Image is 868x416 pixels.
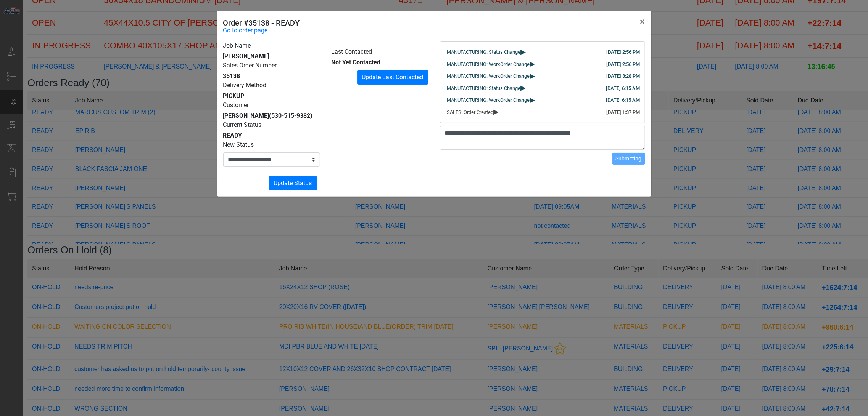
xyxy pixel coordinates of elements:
span: Submitting [616,155,642,162]
div: READY [223,131,320,140]
span: Update Status [274,179,312,187]
div: MANUFACTURING: Status Change [447,85,638,92]
label: Sales Order Number [223,61,277,70]
div: MANUFACTURING: WorkOrder Change [447,72,638,80]
label: Current Status [223,120,262,130]
span: ▸ [521,85,526,90]
h5: Order #35138 - READY [223,17,300,29]
div: PICKUP [223,91,320,101]
span: ▸ [530,73,535,78]
label: Last Contacted [332,47,372,56]
button: Close [634,11,651,32]
span: ▸ [494,109,499,114]
button: Update Last Contacted [357,70,428,85]
span: ▸ [521,49,526,54]
div: MANUFACTURING: WorkOrder Change [447,96,638,104]
div: [DATE] 2:56 PM [607,61,640,68]
button: Update Status [269,176,317,190]
div: [DATE] 6:15 AM [606,85,640,92]
label: Customer [223,101,249,110]
span: Not Yet Contacted [332,59,381,66]
button: Submitting [612,153,645,165]
label: Job Name [223,41,251,50]
span: ▸ [530,61,535,66]
label: Delivery Method [223,81,267,90]
div: [DATE] 2:56 PM [607,48,640,56]
a: Go to order page [223,26,268,35]
div: [DATE] 3:28 PM [607,72,640,80]
div: [DATE] 6:15 AM [606,96,640,104]
div: 35138 [223,72,320,81]
span: [PERSON_NAME] [223,53,269,60]
label: New Status [223,140,254,149]
span: (530-515-9382) [269,112,313,119]
div: [PERSON_NAME] [223,111,320,120]
div: [DATE] 1:37 PM [607,109,640,116]
div: MANUFACTURING: WorkOrder Change [447,61,638,68]
div: MANUFACTURING: Status Change [447,48,638,56]
span: ▸ [530,97,535,102]
div: SALES: Order Created [447,109,638,116]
